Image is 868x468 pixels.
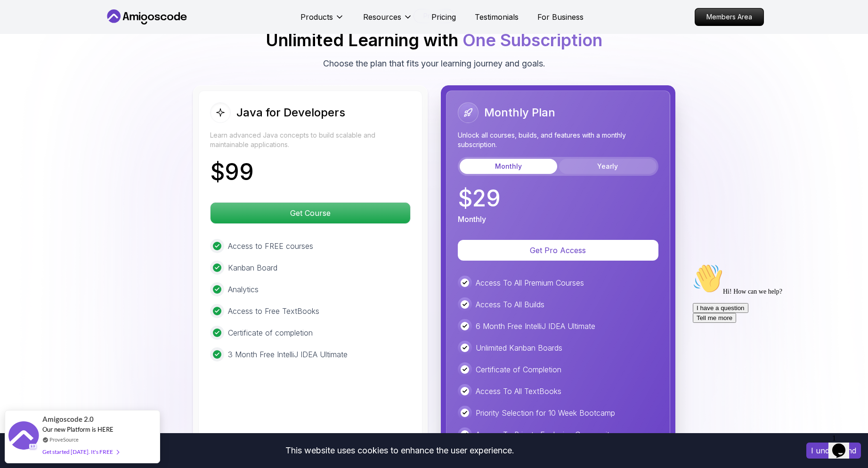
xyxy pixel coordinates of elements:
span: One Subscription [462,30,602,50]
span: Our new Platform is HERE [42,426,114,433]
h2: Java for Developers [236,105,345,120]
p: Analytics [228,284,259,295]
button: Accept cookies [806,443,861,459]
p: Access To All TextBooks [476,386,561,397]
p: Kanban Board [228,262,277,273]
button: Tell me more [4,53,47,63]
p: Choose the plan that fits your learning journey and goals. [323,57,545,70]
p: 6 Month Free IntelliJ IDEA Ultimate [476,320,595,332]
span: Amigoscode 2.0 [42,414,94,425]
h2: Unlimited Learning with [266,31,602,49]
button: Products [300,11,344,30]
h2: Monthly Plan [484,105,555,120]
p: Access to Free TextBooks [228,305,319,317]
p: Access To All Builds [476,299,544,310]
button: Get Course [210,202,411,224]
button: Resources [363,11,413,30]
a: Testimonials [475,11,519,23]
a: Get Course [210,208,411,218]
a: Members Area [695,8,764,26]
iframe: chat widget [689,260,859,426]
button: I have a question [4,43,59,53]
p: Access to FREE courses [228,240,313,252]
p: Priority Selection for 10 Week Bootcamp [476,407,615,419]
p: Get Course [211,203,410,223]
p: Access To All Premium Courses [476,277,584,288]
p: $ 99 [210,161,254,183]
img: :wave: [4,4,34,34]
a: ProveSource [49,435,79,443]
a: For Business [537,11,584,23]
span: Hi! How can we help? [4,28,93,35]
a: Get Pro Access [458,246,658,255]
a: Pricing [431,11,456,23]
p: 3 Month Free IntelliJ IDEA Ultimate [228,349,348,360]
p: Monthly [458,213,486,225]
p: Products [300,11,333,23]
p: Unlock all courses, builds, and features with a monthly subscription. [458,131,658,149]
img: provesource social proof notification image [8,421,39,452]
button: Monthly [460,159,557,174]
p: Certificate of Completion [476,364,561,375]
p: Access To Private Exclusive Community [476,429,614,440]
div: 👋Hi! How can we help?I have a questionTell me more [4,4,173,63]
p: Members Area [695,8,763,25]
div: Get started [DATE]. It's FREE [42,446,119,457]
p: Certificate of completion [228,327,313,338]
p: $ 29 [458,187,501,210]
p: Unlimited Kanban Boards [476,342,562,353]
iframe: chat widget [828,430,859,459]
p: Resources [363,11,401,23]
div: This website uses cookies to enhance the user experience. [7,440,792,461]
button: Yearly [559,159,657,174]
button: Get Pro Access [458,240,658,261]
p: Learn advanced Java concepts to build scalable and maintainable applications. [210,131,411,149]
